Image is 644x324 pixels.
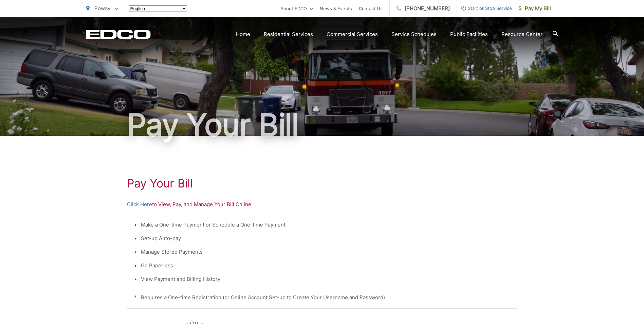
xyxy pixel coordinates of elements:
[94,5,110,12] span: Poway
[320,4,352,13] a: News & Events
[501,30,542,38] a: Resource Center
[86,30,151,39] a: EDCD logo. Return to the homepage.
[127,200,517,209] p: to View, Pay, and Manage Your Bill Online
[359,4,383,13] a: Contact Us
[141,262,510,270] li: Go Paperless
[86,108,558,142] h1: Pay Your Bill
[141,275,510,283] li: View Payment and Billing History
[450,30,488,38] a: Public Facilities
[141,234,510,242] li: Set-up Auto-pay
[141,248,510,256] li: Manage Stored Payments
[129,5,187,12] select: Select a language
[280,4,313,13] a: About EDCO
[127,200,152,209] a: Click Here
[141,221,510,229] li: Make a One-time Payment or Schedule a One-time Payment
[391,30,437,38] a: Service Schedules
[236,30,250,38] a: Home
[134,293,510,302] p: * Requires a One-time Registration (or Online Account Set-up to Create Your Username and Password)
[127,177,517,190] h1: Pay Your Bill
[264,30,313,38] a: Residential Services
[327,30,378,38] a: Commercial Services
[519,4,551,13] span: Pay My Bill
